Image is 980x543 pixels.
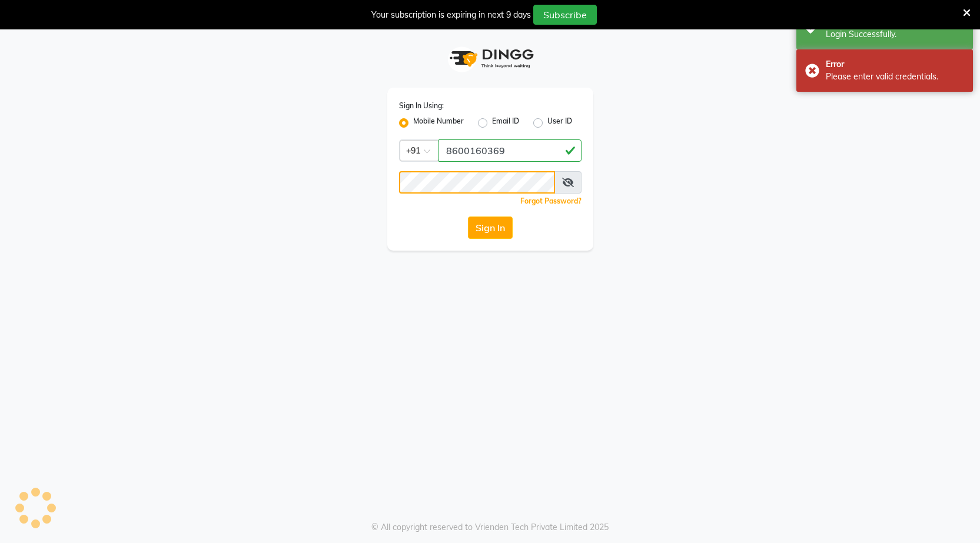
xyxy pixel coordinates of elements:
label: Email ID [492,116,519,130]
label: Sign In Using: [399,101,444,111]
input: Username [438,139,582,162]
button: Subscribe [533,5,597,25]
label: Mobile Number [413,116,464,130]
input: Username [399,171,555,194]
div: Your subscription is expiring in next 9 days [371,9,531,21]
label: User ID [547,116,572,130]
div: Login Successfully. [826,28,964,41]
a: Forgot Password? [520,196,582,205]
div: Please enter valid credentials. [826,71,964,83]
img: logo1.svg [443,41,537,76]
button: Sign In [468,216,513,239]
div: Error [826,58,964,71]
